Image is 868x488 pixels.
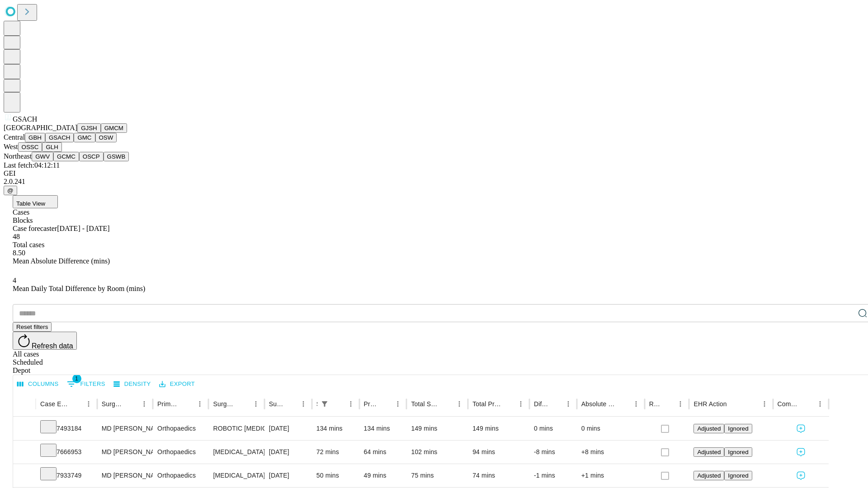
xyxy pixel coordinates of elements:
div: Absolute Difference [581,400,616,408]
button: Refresh data [13,332,77,350]
div: 64 mins [364,441,402,464]
button: Menu [814,398,826,410]
button: Adjusted [693,424,724,433]
button: Show filters [318,398,331,410]
div: Case Epic Id [40,400,69,408]
div: [DATE] [269,417,307,440]
span: Case forecaster [13,225,57,232]
div: MD [PERSON_NAME] [102,464,148,487]
div: [MEDICAL_DATA] LYSIS OF [MEDICAL_DATA] [213,441,259,464]
button: Table View [13,195,58,208]
div: MD [PERSON_NAME] [102,441,148,464]
button: Menu [82,398,95,410]
div: 0 mins [581,417,640,440]
div: 50 mins [316,464,355,487]
span: 48 [13,233,20,240]
span: Table View [16,200,45,207]
button: Sort [661,398,674,410]
button: Sort [70,398,82,410]
div: MD [PERSON_NAME] [102,417,148,440]
span: 1 [72,374,81,383]
button: GMC [74,133,95,142]
button: @ [4,186,17,195]
button: OSSC [18,142,42,152]
button: Sort [617,398,630,410]
button: Sort [125,398,138,410]
span: West [4,143,18,150]
button: Sort [440,398,453,410]
button: Menu [250,398,262,410]
button: Sort [728,398,741,410]
div: 7933749 [40,464,93,487]
div: Primary Service [157,400,180,408]
div: Orthopaedics [157,417,204,440]
button: Expand [18,468,31,484]
div: 149 mins [411,417,463,440]
div: 0 mins [534,417,572,440]
button: Expand [18,445,31,460]
button: Menu [630,398,642,410]
button: Menu [138,398,151,410]
div: +8 mins [581,441,640,464]
div: Surgery Date [269,400,283,408]
button: Menu [674,398,687,410]
button: GCMC [53,152,79,161]
button: GLH [42,142,61,152]
button: Ignored [724,447,752,457]
span: Adjusted [697,449,721,455]
div: GEI [4,169,864,178]
button: Show filters [65,377,108,391]
div: Predicted In Room Duration [364,400,378,408]
span: 8.50 [13,249,25,257]
span: Mean Absolute Difference (mins) [13,257,110,265]
span: Last fetch: 04:12:11 [4,161,60,169]
button: GBH [25,133,45,142]
button: Adjusted [693,471,724,480]
div: Difference [534,400,548,408]
button: Menu [562,398,575,410]
button: Sort [549,398,562,410]
div: 1 active filter [318,398,331,410]
button: Expand [18,421,31,437]
span: Ignored [728,425,748,432]
button: Select columns [15,377,61,391]
button: Sort [181,398,193,410]
button: Menu [297,398,310,410]
span: @ [7,187,14,194]
div: 74 mins [472,464,525,487]
button: GSACH [45,133,74,142]
button: Sort [284,398,297,410]
div: Surgery Name [213,400,236,408]
div: -1 mins [534,464,572,487]
div: EHR Action [693,400,726,408]
button: OSCP [79,152,104,161]
div: Total Scheduled Duration [411,400,439,408]
button: Menu [193,398,206,410]
button: Adjusted [693,447,724,457]
div: 72 mins [316,441,355,464]
span: Reset filters [16,324,48,330]
button: Sort [801,398,814,410]
div: 94 mins [472,441,525,464]
button: GJSH [77,123,101,133]
button: Menu [758,398,771,410]
button: Sort [332,398,344,410]
button: Menu [453,398,466,410]
button: Export [157,377,197,391]
div: 75 mins [411,464,463,487]
div: [DATE] [269,464,307,487]
div: Comments [778,400,800,408]
button: Sort [237,398,250,410]
div: 134 mins [316,417,355,440]
div: 149 mins [472,417,525,440]
div: [MEDICAL_DATA] MEDIAL OR LATERAL MENISCECTOMY [213,464,259,487]
div: Scheduled In Room Duration [316,400,317,408]
button: Ignored [724,424,752,433]
div: 102 mins [411,441,463,464]
span: GSACH [13,115,37,123]
span: Central [4,133,25,141]
div: ROBOTIC [MEDICAL_DATA] KNEE TOTAL [213,417,259,440]
div: 49 mins [364,464,402,487]
button: Sort [502,398,514,410]
div: Surgeon Name [102,400,124,408]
